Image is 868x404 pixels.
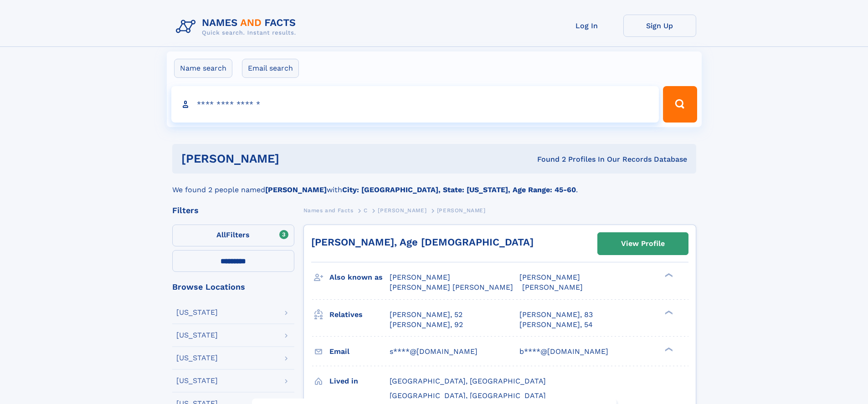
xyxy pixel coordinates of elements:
[265,185,327,194] b: [PERSON_NAME]
[437,207,486,214] span: [PERSON_NAME]
[522,283,583,291] span: [PERSON_NAME]
[623,15,696,37] a: Sign Up
[329,373,390,389] h3: Lived in
[172,174,696,195] div: We found 2 people named with .
[329,344,390,359] h3: Email
[311,236,534,248] a: [PERSON_NAME], Age [DEMOGRAPHIC_DATA]
[621,233,665,254] div: View Profile
[663,346,673,352] div: ❯
[390,310,462,320] a: [PERSON_NAME], 52
[390,273,450,281] span: [PERSON_NAME]
[303,205,354,216] a: Names and Facts
[172,206,294,215] div: Filters
[378,205,426,216] a: [PERSON_NAME]
[408,154,687,164] div: Found 2 Profiles In Our Records Database
[663,272,673,278] div: ❯
[329,307,390,322] h3: Relatives
[342,185,576,194] b: City: [GEOGRAPHIC_DATA], State: [US_STATE], Age Range: 45-60
[519,310,593,320] a: [PERSON_NAME], 83
[378,207,426,214] span: [PERSON_NAME]
[364,207,368,214] span: C
[172,15,303,39] img: Logo Names and Facts
[364,205,368,216] a: C
[172,283,294,291] div: Browse Locations
[176,332,218,339] div: [US_STATE]
[663,309,673,315] div: ❯
[390,320,463,330] a: [PERSON_NAME], 92
[242,59,299,78] label: Email search
[390,391,546,400] span: [GEOGRAPHIC_DATA], [GEOGRAPHIC_DATA]
[663,86,697,123] button: Search Button
[216,230,226,239] span: All
[174,59,232,78] label: Name search
[176,377,218,384] div: [US_STATE]
[176,354,218,362] div: [US_STATE]
[329,270,390,285] h3: Also known as
[171,86,659,123] input: search input
[390,377,546,385] span: [GEOGRAPHIC_DATA], [GEOGRAPHIC_DATA]
[550,15,623,37] a: Log In
[598,233,688,255] a: View Profile
[176,309,218,316] div: [US_STATE]
[519,320,593,330] a: [PERSON_NAME], 54
[519,273,580,281] span: [PERSON_NAME]
[172,225,294,246] label: Filters
[181,153,408,164] h1: [PERSON_NAME]
[390,283,513,291] span: [PERSON_NAME] [PERSON_NAME]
